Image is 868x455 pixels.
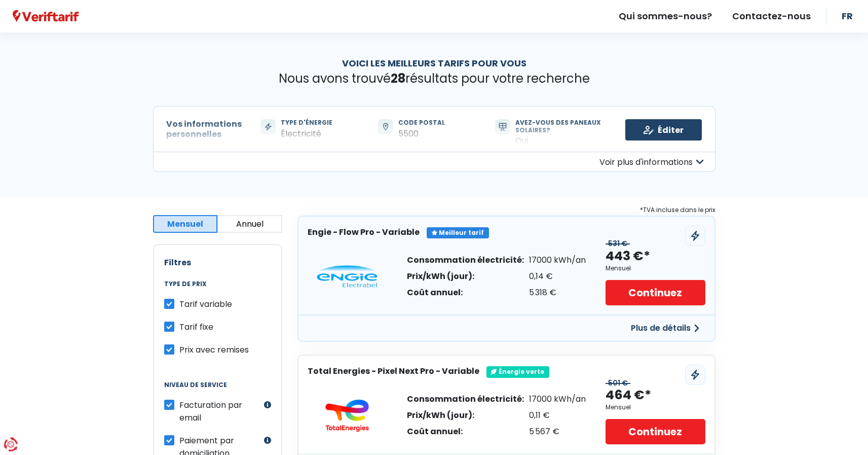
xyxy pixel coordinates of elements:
[606,379,630,388] div: 501 €
[606,387,651,404] div: 464 €*
[407,256,524,264] div: Consommation électricité:
[297,204,715,216] div: *TVA incluse dans le prix
[164,258,271,267] h2: Filtres
[606,280,705,305] a: Continuez
[179,399,261,424] label: Facturation par email
[427,227,489,238] div: Meilleur tarif
[407,289,524,297] div: Coût annuel:
[164,381,271,399] legend: Niveau de service
[317,399,378,432] img: Total-Energies
[153,72,715,86] p: Nous avons trouvé résultats pour votre recherche
[164,281,271,298] legend: Type de prix
[407,395,524,403] div: Consommation électricité:
[606,248,650,265] div: 443 €*
[529,272,586,281] div: 0,14 €
[217,215,282,233] button: Annuel
[153,152,715,172] button: Voir plus d'informations
[529,289,586,297] div: 5 318 €
[529,411,586,419] div: 0,11 €
[391,70,405,87] span: 28
[179,321,213,333] span: Tarif fixe
[179,344,249,356] span: Prix avec remises
[625,119,702,141] a: Éditer
[606,419,705,444] a: Continuez
[606,404,631,411] div: Mensuel
[179,298,232,310] span: Tarif variable
[153,58,715,69] h1: Voici les meilleurs tarifs pour vous
[529,256,586,264] div: 17000 kWh/an
[407,428,524,436] div: Coût annuel:
[13,10,79,23] img: Veriftarif logo
[529,395,586,403] div: 17000 kWh/an
[153,215,218,233] button: Mensuel
[606,239,630,248] div: 531 €
[529,428,586,436] div: 5 567 €
[308,366,479,376] h3: Total Energies - Pixel Next Pro - Variable
[308,227,420,237] h3: Engie - Flow Pro - Variable
[486,366,549,377] div: Énergie verte
[606,265,631,272] div: Mensuel
[407,272,524,281] div: Prix/kWh (jour):
[625,319,705,337] button: Plus de détails
[407,411,524,419] div: Prix/kWh (jour):
[13,10,79,23] a: Veriftarif
[317,265,378,288] img: Engie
